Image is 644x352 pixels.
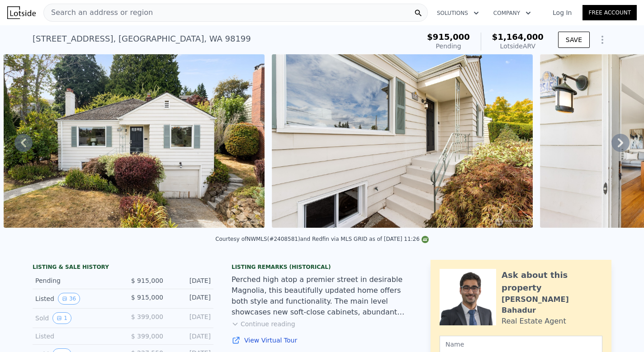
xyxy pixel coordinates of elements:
span: $ 399,000 [131,313,163,320]
div: Sold [35,312,116,324]
span: $ 915,000 [131,277,163,284]
div: Listing Remarks (Historical) [232,263,412,271]
div: [PERSON_NAME] Bahadur [502,294,602,316]
div: LISTING & SALE HISTORY [33,263,213,272]
div: [STREET_ADDRESS] , [GEOGRAPHIC_DATA] , WA 98199 [33,33,251,45]
button: Company [486,5,538,21]
button: Solutions [430,5,486,21]
span: Search an address or region [44,7,153,18]
div: [DATE] [170,293,211,305]
img: Lotside [7,6,36,19]
img: Sale: 167528325 Parcel: 98578514 [272,54,533,228]
button: View historical data [58,293,80,305]
button: SAVE [558,32,590,48]
span: $915,000 [427,32,470,42]
div: [DATE] [170,312,211,324]
a: Log In [542,8,582,17]
div: Pending [427,42,470,51]
div: Perched high atop a premier street in desirable Magnolia, this beautifully updated home offers bo... [232,274,412,318]
div: Listed [35,293,116,305]
div: Courtesy of NWMLS (#2408581) and Redfin via MLS GRID as of [DATE] 11:26 [215,236,429,242]
button: Show Options [593,31,611,49]
button: Continue reading [232,319,295,329]
div: [DATE] [170,332,211,341]
div: Lotside ARV [492,42,544,51]
div: Listed [35,332,116,341]
div: Pending [35,276,116,285]
div: Ask about this property [502,269,602,294]
a: View Virtual Tour [232,336,412,345]
img: NWMLS Logo [421,236,429,243]
div: [DATE] [170,276,211,285]
span: $1,164,000 [492,32,544,42]
img: Sale: 167528325 Parcel: 98578514 [4,54,265,228]
a: Free Account [582,5,637,20]
div: Real Estate Agent [502,316,566,327]
span: $ 915,000 [131,294,163,301]
button: View historical data [52,312,71,324]
span: $ 399,000 [131,333,163,340]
